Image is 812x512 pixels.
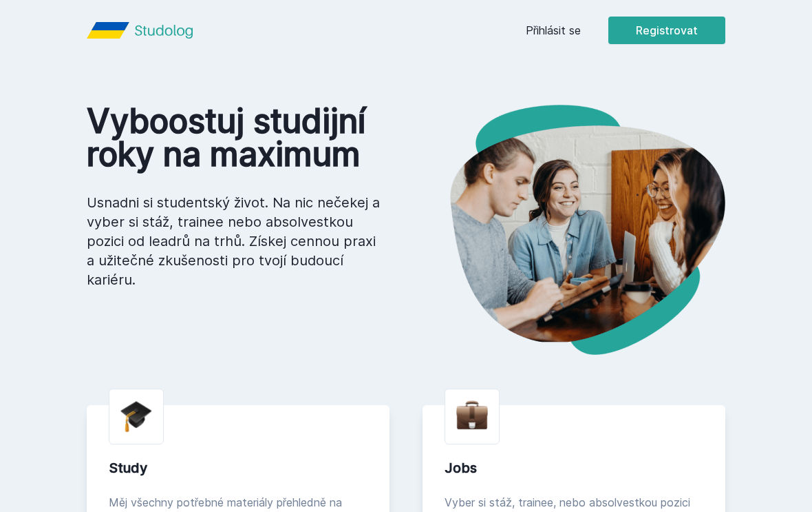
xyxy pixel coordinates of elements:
img: graduation-cap.png [120,400,152,433]
div: Study [109,458,367,478]
p: Usnadni si studentský život. Na nic nečekej a vyber si stáž, trainee nebo absolvestkou pozici od ... [87,193,384,289]
h1: Vyboostuj studijní roky na maximum [87,105,384,171]
img: briefcase.png [456,398,488,433]
button: Registrovat [608,17,725,44]
img: hero.png [406,105,725,355]
a: Přihlásit se [526,22,581,39]
div: Jobs [445,458,703,478]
